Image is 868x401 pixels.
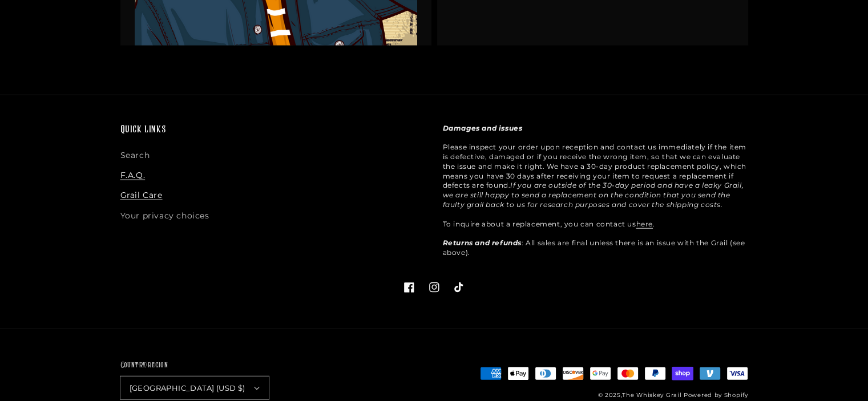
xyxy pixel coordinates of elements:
[443,124,523,132] strong: Damages and issues
[443,181,744,209] em: If you are outside of the 30-day period and have a leaky Grail, we are still happy to send a repl...
[597,391,681,399] small: © 2025,
[120,124,426,137] h2: Quick links
[684,391,748,399] a: Powered by Shopify
[120,206,209,226] a: Your privacy choices
[443,238,522,247] strong: Returns and refunds
[120,376,269,399] button: [GEOGRAPHIC_DATA] (USD $)
[120,185,163,205] a: Grail Care
[120,360,269,371] h2: Country/region
[120,148,150,165] a: Search
[622,391,681,399] a: The Whiskey Grail
[636,220,653,228] a: here
[443,124,748,258] p: Please inspect your order upon reception and contact us immediately if the item is defective, dam...
[120,165,146,185] a: F.A.Q.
